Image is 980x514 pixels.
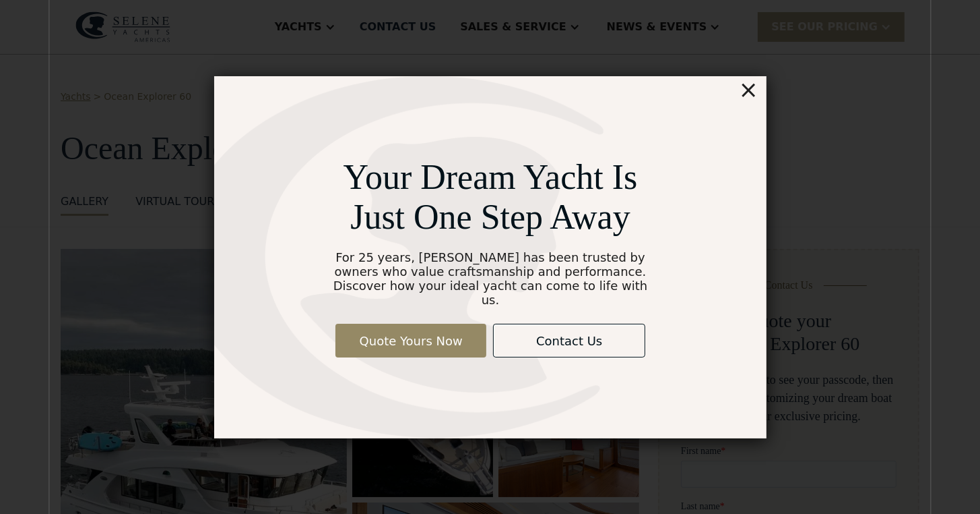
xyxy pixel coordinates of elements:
[738,76,758,103] div: ×
[1,460,213,496] span: Tick the box below to receive occasional updates, exclusive offers, and VIP access via text message.
[327,157,653,237] div: Your Dream Yacht Is Just One Step Away
[493,324,645,358] a: Contact Us
[335,324,486,358] a: Quote Yours Now
[327,250,653,307] div: For 25 years, [PERSON_NAME] has been trusted by owners who value craftsmanship and performance. D...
